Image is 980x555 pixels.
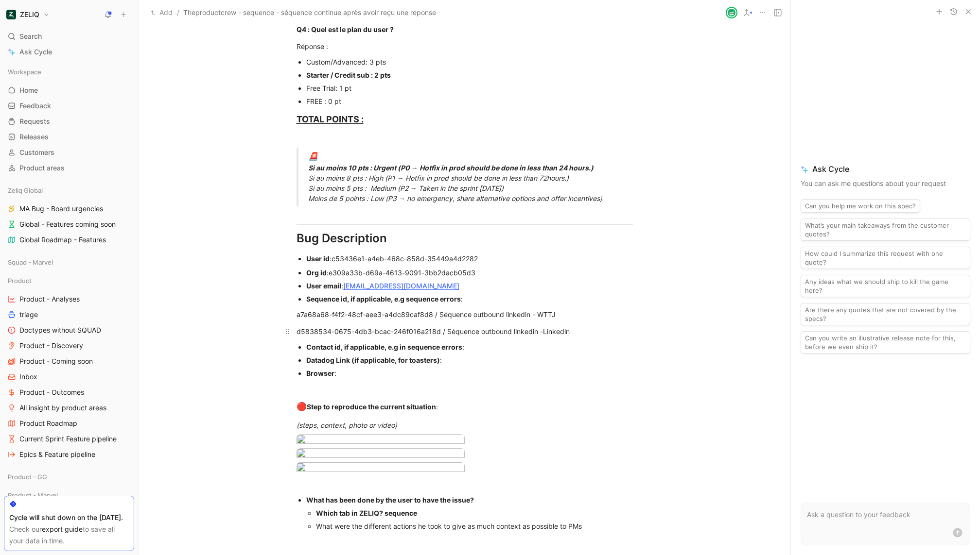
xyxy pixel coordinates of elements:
span: Ask Cycle [801,163,970,175]
a: MA Bug - Board urgencies [4,202,134,216]
div: : [306,253,633,264]
strong: Starter / Credit sub : 2 pts [306,71,391,79]
strong: Datadog Link (if applicable, for toasters) [306,356,440,364]
div: Check our to save all your data in time. [9,523,129,547]
span: Ask Cycle [19,46,52,58]
a: All insight by product areas [4,401,134,415]
div: Product - Marvel [4,488,134,503]
span: Requests [19,117,50,126]
div: : [306,368,633,378]
a: Product - Analyses [4,292,134,306]
strong: Si au moins 10 pts : Urgent (P0 → Hotfix in prod should be done in less than 24 hours.) [308,164,594,172]
button: Add [148,7,175,18]
span: Inbox [19,372,37,382]
span: All insight by product areas [19,403,106,413]
span: MA Bug - Board urgencies [19,204,103,214]
div: Squad - Marvel [4,255,134,272]
a: Product areas [4,161,134,175]
button: Can you help me work on this spec? [801,199,920,213]
img: avatar [727,8,736,17]
span: e309a33b-d69a-4613-9091-3bb2dacb05d3 [329,269,475,277]
strong: Sequence id, if applicable, e.g sequence errors [306,295,461,303]
a: Product - Outcomes [4,385,134,400]
div: ProductProduct - AnalysestriageDoctypes without SQUADProduct - DiscoveryProduct - Coming soonInbo... [4,273,134,462]
a: Inbox [4,370,134,384]
span: d5838534-0675-4db3-bcac-246f016a218d / Séquence outbound linkedin -Linkedin [297,327,570,336]
a: Product - Discovery [4,338,134,353]
a: Global Roadmap - Features [4,233,134,247]
span: Product - Analyses [19,294,80,304]
a: Epics & Feature pipeline [4,447,134,462]
div: Product [4,273,134,288]
div: Product - Marvel [4,488,134,505]
div: Custom/Advanced: 3 pts [306,57,633,67]
span: Doctypes without SQUAD [19,325,101,335]
span: Global Roadmap - Features [19,235,106,245]
img: Capture d’écran 2025-09-18 à 17.24.56.png [297,434,465,447]
strong: Browser [306,369,334,377]
span: Epics & Feature pipeline [19,450,95,459]
a: Current Sprint Feature pipeline [4,432,134,446]
span: Product Roadmap [19,419,77,428]
div: : [297,401,633,413]
a: Global - Features coming soon [4,217,134,232]
em: (steps, context, photo or video) [297,421,397,429]
span: Product - Outcomes [19,387,84,397]
a: Product Roadmap [4,416,134,431]
div: Zeliq GlobalMA Bug - Board urgenciesGlobal - Features coming soonGlobal Roadmap - Features [4,183,134,247]
span: / [177,7,179,18]
div: : [306,342,633,352]
div: Squad - Marvel [4,255,134,269]
button: ZELIQZELIQ [4,8,52,21]
div: Workspace [4,65,134,79]
span: Product - Marvel [8,490,58,500]
span: Feedback [19,101,51,111]
div: Product - GG [4,470,134,487]
strong: Org id [306,269,327,277]
span: Global - Features coming soon [19,219,116,229]
div: : [306,355,633,365]
a: Releases [4,130,134,144]
a: Product - Coming soon [4,354,134,369]
img: Capture d’écran 2025-09-19 à 09.39.07.png [297,462,465,475]
span: Workspace [8,67,41,77]
span: Product - GG [8,472,47,482]
div: Zeliq Global [4,183,134,198]
div: Réponse : [297,41,633,51]
strong: Contact id, if applicable, e.g in sequence errors [306,343,462,351]
a: triage [4,307,134,322]
span: c53436e1-a4eb-468c-858d-35449a4d2282 [332,254,478,263]
div: Search [4,29,134,44]
p: You can ask me questions about your request [801,178,970,189]
u: TOTAL POINTS : [297,114,364,124]
span: Theproductcrew - sequence - séquence continue après avoir reçu une réponse [183,7,436,18]
a: Feedback [4,99,134,113]
a: export guide [42,525,83,533]
button: How could I summarize this request with one quote? [801,247,970,269]
span: Home [19,85,38,95]
strong: What has been done by the user to have the issue? [306,496,474,504]
div: Product - GG [4,470,134,484]
div: Si au moins 8 pts : High (P1 → Hotfix in prod should be done in less than 72hours.) Si au moins 5... [308,151,645,204]
img: ZELIQ [6,10,16,19]
strong: Which tab in ZELIQ? sequence [316,509,417,517]
button: Any ideas what we should ship to kill the game here? [801,275,970,297]
span: Zeliq Global [8,185,43,195]
div: Bug Description [297,230,633,247]
a: Ask Cycle [4,45,134,59]
div: Free Trial: 1 pt [306,83,633,93]
div: : [306,294,633,304]
span: 🚨 [308,151,318,161]
strong: Step to reproduce the current situation [307,403,436,411]
h1: ZELIQ [20,10,39,19]
strong: User email [306,282,341,290]
div: : [306,281,633,291]
div: FREE : 0 pt [306,96,633,106]
img: Capture d’écran 2025-09-19 à 09.39.16.png [297,448,465,461]
div: Cycle will shut down on the [DATE]. [9,512,129,523]
span: triage [19,310,38,320]
button: Can you write an illustrative release note for this, before we even ship it? [801,331,970,353]
a: Customers [4,145,134,160]
span: Squad - Marvel [8,257,53,267]
span: a7a68a68-f4f2-48cf-aee3-a4dc89caf8d8 / Séquence outbound linkedin - WTTJ [297,310,556,319]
